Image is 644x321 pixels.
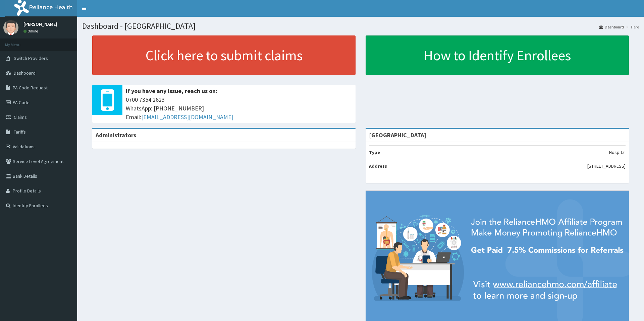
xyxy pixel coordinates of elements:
[369,163,387,169] b: Address
[23,29,40,33] a: Online
[587,163,626,169] p: [STREET_ADDRESS]
[14,114,27,120] span: Claims
[366,35,629,75] a: How to Identify Enrollees
[96,131,136,139] b: Administrators
[126,95,352,121] span: 0700 7354 2623 WhatsApp: [PHONE_NUMBER] Email:
[599,24,624,30] a: Dashboard
[82,22,639,30] h1: Dashboard - [GEOGRAPHIC_DATA]
[126,87,217,95] b: If you have any issue, reach us on:
[609,149,626,156] p: Hospital
[14,129,26,135] span: Tariffs
[23,22,57,26] p: [PERSON_NAME]
[141,113,233,121] a: [EMAIL_ADDRESS][DOMAIN_NAME]
[3,20,18,35] img: User Image
[369,149,380,155] b: Type
[369,131,426,139] strong: [GEOGRAPHIC_DATA]
[14,55,48,61] span: Switch Providers
[625,24,639,30] li: Here
[92,35,356,75] a: Click here to submit claims
[14,70,36,76] span: Dashboard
